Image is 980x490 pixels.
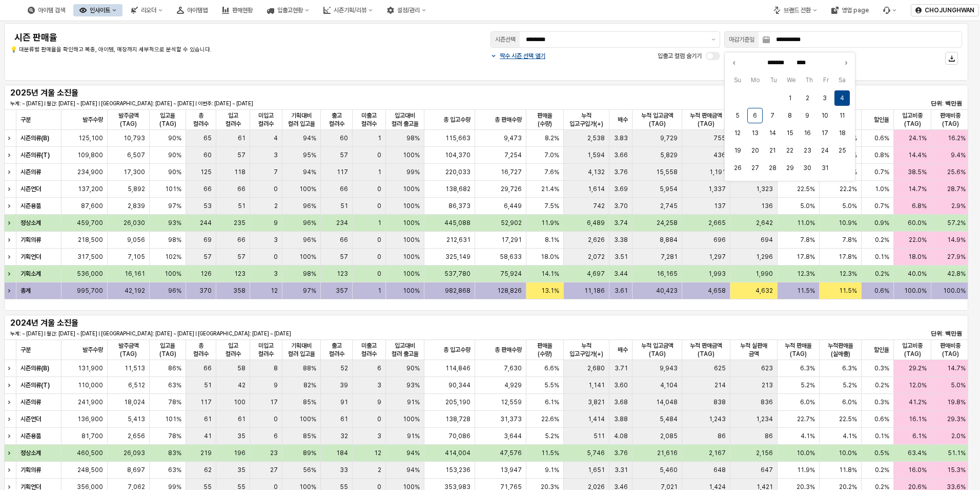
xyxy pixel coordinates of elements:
[73,4,122,16] button: 인사이트
[406,168,420,176] span: 99%
[234,168,246,176] span: 118
[842,7,869,14] div: 영업 page
[657,219,678,227] span: 24,258
[544,151,559,159] span: 7.0%
[21,135,49,142] strong: 시즌의류(B)
[708,185,726,193] span: 1,337
[77,168,103,176] span: 234,900
[618,116,628,124] span: 배수
[618,346,628,354] span: 배수
[125,4,169,16] button: 리오더
[21,116,31,124] span: 구분
[747,108,763,123] button: 2025-10-06
[842,236,857,244] span: 7.8%
[77,253,103,261] span: 317,500
[500,52,545,60] p: 짝수 시즌 선택 열기
[21,152,50,159] strong: 시즌의류(T)
[4,164,17,180] div: Expand row
[357,111,381,128] span: 미출고 컬러수
[756,219,773,227] span: 2,642
[220,111,246,128] span: 입고 컬러수
[190,342,212,358] span: 총 컬러수
[765,143,780,158] button: 2025-10-21
[4,282,17,299] div: Expand row
[875,236,889,244] span: 0.2%
[78,236,103,244] span: 218,500
[445,151,471,159] span: 104,370
[78,134,103,142] span: 125,100
[237,253,246,261] span: 57
[797,219,815,227] span: 11.0%
[713,151,726,159] span: 436
[445,185,471,193] span: 138,682
[800,202,815,210] span: 5.0%
[274,219,278,227] span: 9
[824,342,857,358] span: 누적판매율(실매출)
[908,219,927,227] span: 60.0%
[303,134,316,142] span: 94%
[614,185,628,193] span: 3.69
[4,232,17,248] div: Expand row
[637,111,678,128] span: 누적 입고금액(TAG)
[784,7,811,14] div: 브랜드 전환
[501,185,522,193] span: 29,726
[660,202,678,210] span: 2,745
[730,160,745,176] button: 2025-10-26
[171,4,214,16] button: 아이템맵
[165,253,181,261] span: 102%
[340,236,348,244] span: 66
[834,108,850,123] button: 2025-10-11
[127,236,145,244] span: 9,056
[112,111,145,128] span: 발주금액(TAG)
[274,151,278,159] span: 3
[4,445,17,461] div: Expand row
[898,342,927,358] span: 입고비중(TAG)
[200,168,212,176] span: 125
[277,7,303,14] div: 입출고현황
[825,4,875,16] button: 영업 page
[800,160,815,176] button: 2025-10-30
[128,185,145,193] span: 5,892
[340,134,348,142] span: 60
[746,75,764,85] span: Mo
[713,236,726,244] span: 696
[568,111,605,128] span: 누적 입고구입가(+)
[495,34,516,45] div: 시즌선택
[403,219,420,227] span: 100%
[587,219,605,227] span: 6,489
[729,58,739,68] button: Previous month
[317,4,379,16] button: 시즌기획/리뷰
[800,125,815,141] button: 2025-10-16
[274,202,278,210] span: 2
[658,52,702,60] span: 입출고 컬럼 숨기기
[4,249,17,265] div: Expand row
[299,253,316,261] span: 100%
[686,342,726,358] span: 누적 판매금액(TAG)
[168,236,181,244] span: 98%
[22,4,71,16] button: 아이템 검색
[4,215,17,231] div: Expand row
[660,185,678,193] span: 5,954
[128,253,145,261] span: 7,105
[4,394,17,410] div: Expand row
[947,185,966,193] span: 28.7%
[168,151,181,159] span: 90%
[588,168,605,176] span: 4,132
[377,202,381,210] span: 0
[299,185,316,193] span: 100%
[801,75,818,85] span: Th
[756,185,773,193] span: 1,323
[614,168,628,176] span: 3.76
[303,219,316,227] span: 96%
[127,151,145,159] span: 6,507
[4,181,17,197] div: Expand row
[303,202,316,210] span: 96%
[588,236,605,244] span: 2,626
[587,151,605,159] span: 1,594
[216,4,259,16] div: 판매현황
[154,111,181,128] span: 입고율(TAG)
[840,185,857,193] span: 22.2%
[190,111,212,128] span: 총 컬러수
